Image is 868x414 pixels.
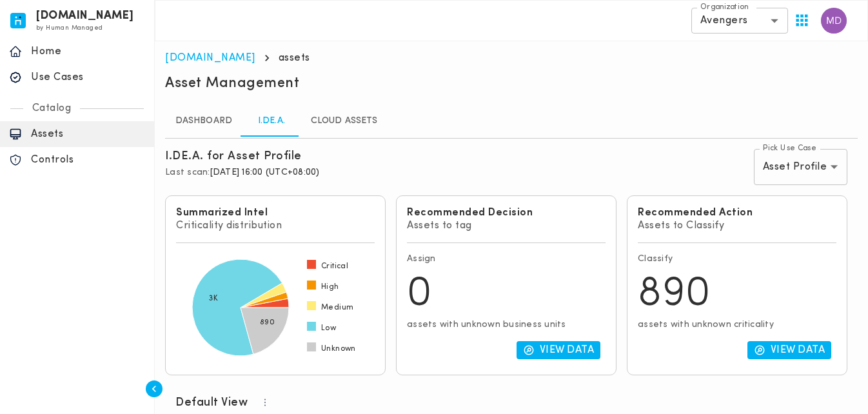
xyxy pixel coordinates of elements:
[279,52,310,64] p: assets
[638,206,836,219] h6: Recommended Action
[407,274,433,315] span: 0
[165,52,858,64] nav: breadcrumb
[691,8,788,34] div: Avengers
[638,219,836,232] p: Assets to Classify
[165,167,501,179] p: Last scan:
[301,106,388,137] a: Cloud Assets
[176,206,375,219] h6: Summarized Intel
[31,71,145,84] p: Use Cases
[321,302,353,313] span: Medium
[638,274,711,315] span: 890
[321,323,336,333] span: Low
[176,219,375,232] p: Criticality distribution
[165,53,255,63] a: [DOMAIN_NAME]
[260,319,275,326] text: 890
[816,3,852,39] button: User
[754,149,848,185] div: Asset Profile
[175,395,248,411] h6: Default View
[165,75,299,93] h5: Asset Management
[165,106,242,137] a: Dashboard
[23,102,81,115] p: Catalog
[209,295,218,302] text: 3K
[517,341,601,359] button: View Data
[407,219,606,232] p: Assets to tag
[36,25,103,32] span: by Human Managed
[638,319,836,331] p: assets with unknown criticality
[407,319,606,331] p: assets with unknown business units
[321,282,339,292] span: High
[638,253,836,265] p: Classify
[407,253,606,265] p: Assign
[771,344,825,357] p: View Data
[407,206,606,219] h6: Recommended Decision
[210,168,320,177] span: [DATE] 16:00 (UTC+08:00)
[747,341,832,359] button: View Data
[10,13,26,28] img: invicta.io
[321,344,356,354] span: Unknown
[36,12,134,21] h6: [DOMAIN_NAME]
[321,261,348,271] span: Critical
[31,45,145,58] p: Home
[763,143,816,154] label: Pick Use Case
[242,106,301,137] a: I.DE.A.
[540,344,595,357] p: View Data
[821,8,847,34] img: Marc Daniel Jamindang
[165,149,302,164] h6: I.DE.A. for Asset Profile
[31,128,145,141] p: Assets
[31,153,145,166] p: Controls
[700,2,749,13] label: Organization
